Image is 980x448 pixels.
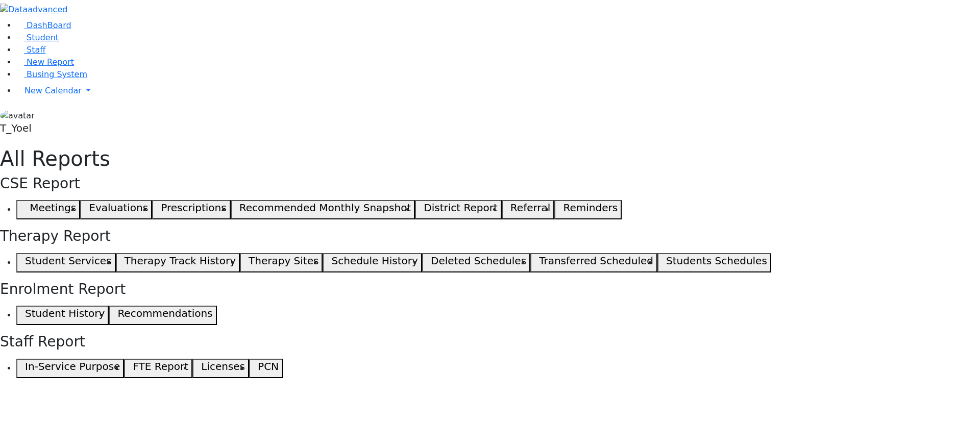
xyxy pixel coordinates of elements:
[116,253,240,272] button: Therapy Track History
[133,360,188,372] h5: FTE Report
[424,202,498,214] h5: District Report
[16,33,59,42] a: Student
[16,20,71,30] a: DashBoard
[332,255,418,267] h5: Schedule History
[25,307,105,319] h5: Student History
[415,200,502,219] button: District Report
[16,306,109,325] button: Student History
[539,255,653,267] h5: Transferred Scheduled
[192,359,249,378] button: Licenses
[563,202,618,214] h5: Reminders
[152,200,230,219] button: Prescriptions
[27,33,59,42] span: Student
[27,20,71,30] span: DashBoard
[240,253,323,272] button: Therapy Sites
[422,253,530,272] button: Deleted Schedules
[239,202,411,214] h5: Recommended Monthly Snapshot
[117,307,212,319] h5: Recommendations
[30,202,76,214] h5: Meetings
[16,253,116,272] button: Student Services
[16,200,80,219] button: Meetings
[431,255,526,267] h5: Deleted Schedules
[502,200,555,219] button: Referral
[27,57,74,67] span: New Report
[16,359,124,378] button: In-Service Purpose
[530,253,657,272] button: Transferred Scheduled
[16,57,74,67] a: New Report
[231,200,415,219] button: Recommended Monthly Snapshot
[24,86,82,95] span: New Calendar
[201,360,245,372] h5: Licenses
[554,200,622,219] button: Reminders
[161,202,226,214] h5: Prescriptions
[666,255,767,267] h5: Students Schedules
[80,200,152,219] button: Evaluations
[25,255,111,267] h5: Student Services
[125,255,236,267] h5: Therapy Track History
[27,69,87,79] span: Busing System
[249,255,318,267] h5: Therapy Sites
[25,360,120,372] h5: In-Service Purpose
[16,81,980,101] a: New Calendar
[249,359,283,378] button: PCN
[27,45,45,55] span: Staff
[16,45,45,55] a: Staff
[258,360,279,372] h5: PCN
[124,359,192,378] button: FTE Report
[657,253,771,272] button: Students Schedules
[109,306,216,325] button: Recommendations
[89,202,148,214] h5: Evaluations
[510,202,551,214] h5: Referral
[16,69,87,79] a: Busing System
[323,253,422,272] button: Schedule History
